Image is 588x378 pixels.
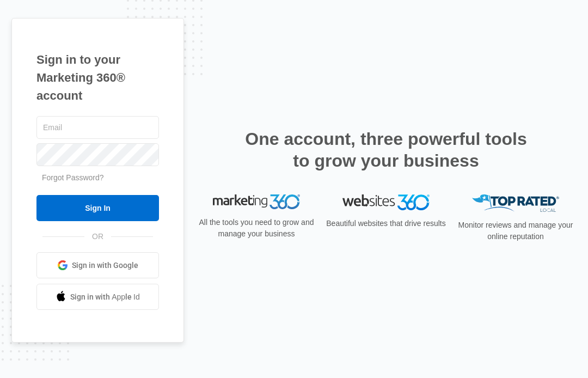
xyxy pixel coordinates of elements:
[42,173,104,182] a: Forgot Password?
[36,51,159,105] h1: Sign in to your Marketing 360® account
[325,218,447,229] p: Beautiful websites that drive results
[36,116,159,139] input: Email
[472,194,559,212] img: Top Rated Local
[36,195,159,221] input: Sign In
[455,220,577,242] p: Monitor reviews and manage your online reputation
[242,128,530,172] h2: One account, three powerful tools to grow your business
[213,194,300,210] img: Marketing 360
[195,217,317,240] p: All the tools you need to grow and manage your business
[36,252,159,278] a: Sign in with Google
[70,291,140,303] span: Sign in with Apple Id
[72,260,138,271] span: Sign in with Google
[342,194,430,210] img: Websites 360
[36,284,159,310] a: Sign in with Apple Id
[84,231,111,242] span: OR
